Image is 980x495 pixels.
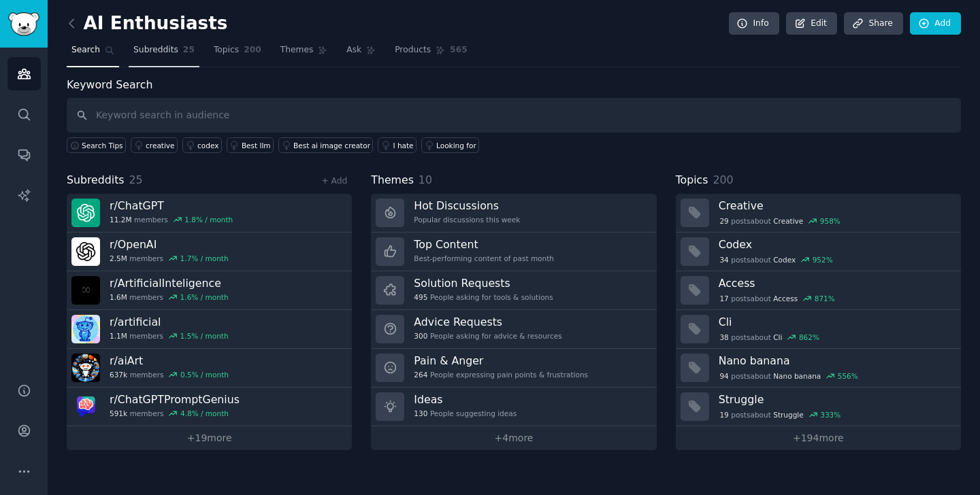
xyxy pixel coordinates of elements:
div: post s about [719,370,860,382]
div: creative [146,141,174,150]
span: 565 [450,44,468,56]
span: Access [773,294,798,303]
span: 10 [419,173,432,186]
span: Codex [773,255,796,264]
span: 637k [110,370,127,379]
h3: Struggle [719,392,951,407]
span: 200 [713,173,733,186]
h3: r/ artificial [110,315,229,329]
div: Best ai image creator [293,141,370,150]
img: ChatGPT [71,199,100,227]
div: post s about [719,409,842,421]
div: members [110,370,229,379]
div: 871 % [815,294,835,303]
span: 19 [719,410,728,420]
a: Advice Requests300People asking for advice & resources [371,310,656,349]
h3: r/ OpenAI [110,237,229,252]
span: Struggle [773,410,803,420]
div: 556 % [838,371,858,381]
h3: Hot Discussions [414,199,520,213]
a: r/OpenAI2.5Mmembers1.7% / month [67,233,352,271]
a: r/ChatGPTPromptGenius591kmembers4.8% / month [67,388,352,426]
div: post s about [719,292,836,305]
a: codex [182,137,222,153]
span: Cli [773,332,782,342]
div: members [110,254,229,263]
div: codex [197,141,218,150]
h2: AI Enthusiasts [67,13,227,35]
span: 200 [244,44,261,56]
span: Ask [346,44,361,56]
a: r/artificial1.1Mmembers1.5% / month [67,310,352,349]
span: 591k [110,409,127,418]
a: Search [67,39,119,67]
div: Popular discussions this week [414,215,520,224]
a: Edit [786,12,837,35]
a: Add [910,12,961,35]
a: Looking for [421,137,479,153]
a: Solution Requests495People asking for tools & solutions [371,271,656,310]
a: r/aiArt637kmembers0.5% / month [67,349,352,388]
a: creative [131,137,178,153]
a: Products565 [390,39,472,67]
a: r/ArtificialInteligence1.6Mmembers1.6% / month [67,271,352,310]
label: Keyword Search [67,78,152,91]
a: Top ContentBest-performing content of past month [371,233,656,271]
div: members [110,292,229,302]
img: aiArt [71,354,100,382]
a: Codex34postsaboutCodex952% [676,233,961,271]
span: 25 [129,173,143,186]
a: Ask [342,39,380,67]
span: 11.2M [110,215,131,224]
a: Themes [276,39,333,67]
h3: Solution Requests [414,276,553,290]
span: Subreddits [133,44,178,56]
div: 862 % [799,332,819,342]
a: Nano banana94postsaboutNano banana556% [676,349,961,388]
a: r/ChatGPT11.2Mmembers1.8% / month [67,194,352,233]
span: Topics [676,172,708,189]
span: Creative [773,216,803,226]
a: Best ai image creator [278,137,373,153]
span: Products [395,44,431,56]
div: Best-performing content of past month [414,254,554,263]
a: Cli38postsaboutCli862% [676,310,961,349]
div: 1.8 % / month [184,215,233,224]
h3: Pain & Anger [414,354,588,368]
div: 958 % [820,216,840,226]
a: +19more [67,426,352,450]
span: Search [71,44,100,56]
div: 1.7 % / month [180,254,229,263]
div: 333 % [820,410,840,420]
img: GummySearch logo [8,12,39,36]
h3: Codex [719,237,951,252]
a: Info [729,12,779,35]
h3: r/ ChatGPT [110,199,233,213]
span: 29 [719,216,728,226]
span: Themes [280,44,314,56]
input: Keyword search in audience [67,98,961,133]
div: 1.6 % / month [180,292,229,302]
div: People asking for advice & resources [414,331,561,341]
img: OpenAI [71,237,100,266]
a: + Add [321,176,347,186]
button: Search Tips [67,137,126,153]
a: Topics200 [209,39,266,67]
div: I hate [393,141,413,150]
h3: r/ ArtificialInteligence [110,276,229,290]
div: post s about [719,254,834,266]
h3: Nano banana [719,354,951,368]
h3: Creative [719,199,951,213]
div: post s about [719,215,842,227]
span: 38 [719,332,728,342]
img: artificial [71,315,100,343]
div: People asking for tools & solutions [414,292,553,302]
img: ArtificialInteligence [71,276,100,305]
a: Share [844,12,902,35]
h3: Top Content [414,237,554,252]
a: +194more [676,426,961,450]
h3: Cli [719,315,951,329]
div: Best llm [242,141,271,150]
span: 2.5M [110,254,127,263]
a: +4more [371,426,656,450]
